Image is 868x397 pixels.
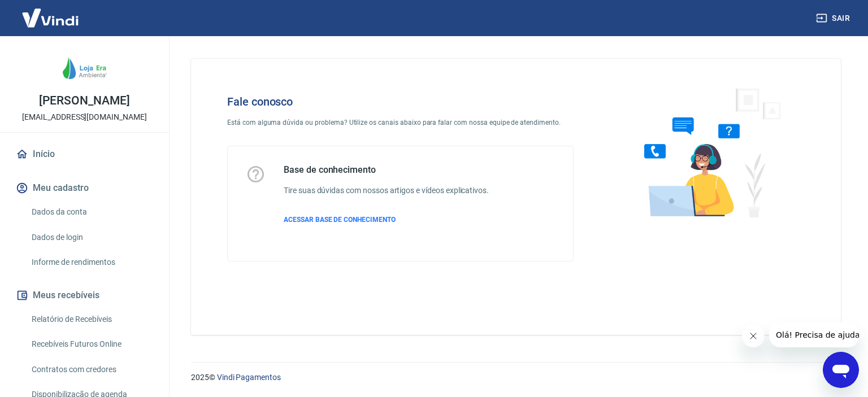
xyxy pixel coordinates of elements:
span: Olá! Precisa de ajuda? [7,8,95,17]
a: Início [14,142,155,167]
a: Dados da conta [27,200,155,224]
img: Vindi [14,1,87,35]
a: Contratos com credores [27,358,155,381]
a: Relatório de Recebíveis [27,308,155,331]
iframe: Botão para abrir a janela de mensagens [823,352,859,388]
img: Fale conosco [622,77,793,228]
button: Meus recebíveis [14,283,155,308]
span: ACESSAR BASE DE CONHECIMENTO [284,216,396,224]
iframe: Mensagem da empresa [769,322,859,347]
iframe: Fechar mensagem [742,325,765,347]
p: [EMAIL_ADDRESS][DOMAIN_NAME] [22,111,147,123]
button: Meu cadastro [14,176,155,200]
a: ACESSAR BASE DE CONHECIMENTO [284,215,489,225]
button: Sair [814,8,854,29]
a: Dados de login [27,226,155,249]
p: [PERSON_NAME] [39,95,129,107]
a: Informe de rendimentos [27,251,155,274]
img: 68d88ceb-523a-4ff6-a317-b1867d11f57d.jpeg [62,45,107,90]
p: 2025 © [191,372,841,383]
h6: Tire suas dúvidas com nossos artigos e vídeos explicativos. [284,185,489,197]
a: Recebíveis Futuros Online [27,333,155,356]
h4: Fale conosco [227,95,574,108]
p: Está com alguma dúvida ou problema? Utilize os canais abaixo para falar com nossa equipe de atend... [227,117,574,128]
a: Vindi Pagamentos [217,373,281,382]
h5: Base de conhecimento [284,164,489,176]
